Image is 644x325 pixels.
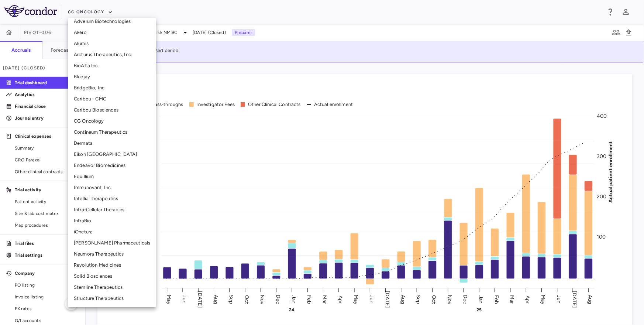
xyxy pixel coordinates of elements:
[68,171,156,182] li: Equillium
[68,226,156,237] li: iOnctura
[68,204,156,215] li: Intra-Cellular Therapies
[68,215,156,226] li: IntraBio
[68,293,156,304] li: Structure Therapeutics
[68,249,156,260] li: Neumora Therapeutics
[68,282,156,293] li: Stemline Therapeutics
[68,93,156,105] li: Caribou - CMC
[68,260,156,271] li: Revolution Medicines
[68,49,156,60] li: Arcturus Therapeutics, Inc.
[68,82,156,93] li: BridgeBio, Inc.
[68,271,156,282] li: Solid Biosciences
[68,127,156,138] li: Contineum Therapeutics
[68,182,156,193] li: Immunovant, Inc.
[68,16,156,27] li: Adverum Biotechnologies
[68,116,156,127] li: CG Oncology
[68,304,156,315] li: Test
[68,60,156,71] li: BioAtla Inc.
[68,38,156,49] li: Alumis
[68,71,156,82] li: Bluejay
[68,27,156,38] li: Akero
[68,237,156,249] li: [PERSON_NAME] Pharmaceuticals
[68,138,156,149] li: Dermata
[68,160,156,171] li: Endeavor Biomedicines
[68,105,156,116] li: Caribou Biosciences
[68,149,156,160] li: Eikon [GEOGRAPHIC_DATA]
[68,193,156,204] li: Intellia Therapeutics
